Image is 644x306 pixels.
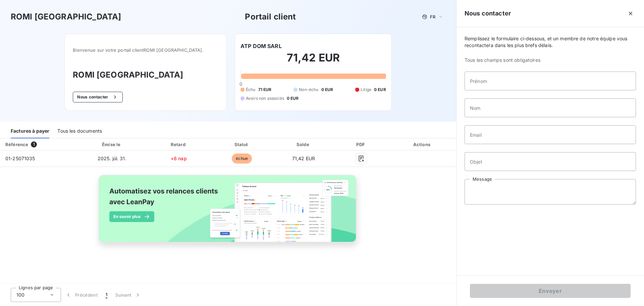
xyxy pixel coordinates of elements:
[258,87,272,93] span: 71 EUR
[390,141,455,148] div: Actions
[465,57,636,63] span: Tous les champs sont obligatoires
[465,125,636,144] input: placeholder
[239,81,242,87] span: 0
[73,92,122,102] button: Nous contacter
[106,292,107,298] span: 1
[246,87,256,93] span: Échu
[465,98,636,117] input: placeholder
[232,154,252,164] span: échue
[335,141,387,148] div: PDF
[31,141,37,147] span: 1
[430,14,435,19] span: FR
[361,87,371,93] span: Litige
[98,156,126,161] span: 2025. júl. 31.
[212,141,272,148] div: Statut
[5,142,28,147] div: Référence
[321,87,333,93] span: 0 EUR
[470,284,631,298] button: Envoyer
[465,72,636,90] input: placeholder
[16,292,24,298] span: 100
[11,124,49,138] div: Factures à payer
[5,156,35,161] span: 01-25071035
[246,95,284,101] span: Avoirs non associés
[240,42,282,50] h6: ATP DOM SARL
[111,288,145,302] button: Suivant
[465,35,636,49] span: Remplissez le formulaire ci-dessous, et un membre de notre équipe vous recontactera dans les plus...
[292,156,315,161] span: 71,42 EUR
[73,47,218,53] span: Bienvenue sur votre portail client ROMI [GEOGRAPHIC_DATA] .
[57,124,102,138] div: Tous les documents
[73,69,218,81] h3: ROMI [GEOGRAPHIC_DATA]
[171,156,187,161] span: +8 nap
[374,87,386,93] span: 0 EUR
[245,11,296,23] h3: Portail client
[465,152,636,171] input: placeholder
[61,288,102,302] button: Précédent
[148,141,209,148] div: Retard
[102,288,111,302] button: 1
[274,141,332,148] div: Solde
[78,141,145,148] div: Émise le
[465,9,511,18] h5: Nous contacter
[11,11,121,23] h3: ROMI [GEOGRAPHIC_DATA]
[93,171,364,254] img: banner
[240,51,386,71] h2: 71,42 EUR
[287,95,299,101] span: 0 EUR
[299,87,318,93] span: Non-échu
